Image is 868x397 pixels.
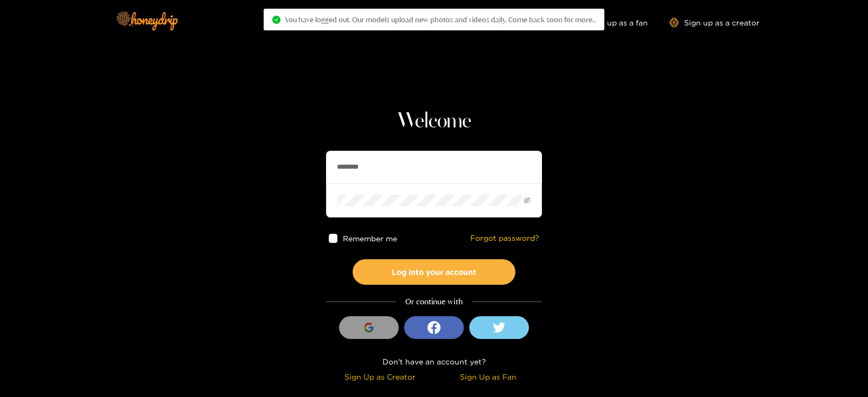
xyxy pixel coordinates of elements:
div: Don't have an account yet? [326,355,542,368]
a: Sign up as a creator [669,18,759,27]
div: Sign Up as Fan [437,370,539,383]
div: Or continue with [326,296,542,308]
div: Sign Up as Creator [329,370,431,383]
span: Remember me [343,234,398,242]
span: You have logged out. Our models upload new photos and videos daily. Come back soon for more.. [285,15,596,24]
h1: Welcome [326,108,542,135]
span: eye-invisible [524,197,531,204]
a: Sign up as a fan [573,18,648,27]
button: Log into your account [353,259,515,285]
a: Forgot password? [470,234,539,243]
span: check-circle [272,16,280,24]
